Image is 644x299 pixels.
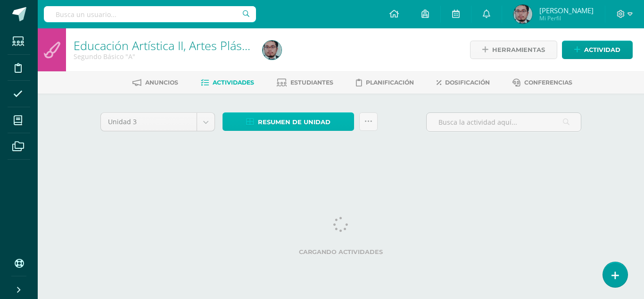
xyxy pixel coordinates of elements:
h1: Educación Artística II, Artes Plásticas [74,39,251,52]
span: Resumen de unidad [258,113,330,131]
a: Resumen de unidad [223,112,354,131]
a: Unidad 3 [101,113,215,131]
span: Actividades [213,79,254,86]
a: Anuncios [132,75,178,90]
a: Actividad [562,41,633,59]
span: Planificación [366,79,414,86]
span: Anuncios [145,79,178,86]
span: Conferencias [524,79,572,86]
span: Actividad [584,41,620,59]
a: Herramientas [470,41,557,59]
span: Estudiantes [290,79,333,86]
a: Actividades [201,75,254,90]
a: Planificación [356,75,414,90]
img: c79a8ee83a32926c67f9bb364e6b58c4.png [263,41,281,60]
a: Educación Artística II, Artes Plásticas [74,37,266,53]
a: Dosificación [437,75,490,90]
img: c79a8ee83a32926c67f9bb364e6b58c4.png [513,5,532,24]
input: Busca un usuario... [44,6,256,22]
input: Busca la actividad aquí... [427,113,581,131]
label: Cargando actividades [100,248,581,256]
span: Herramientas [492,41,545,59]
span: Unidad 3 [108,113,190,131]
span: [PERSON_NAME] [539,6,594,15]
a: Conferencias [512,75,572,90]
span: Mi Perfil [539,14,594,22]
a: Estudiantes [277,75,333,90]
div: Segundo Básico 'A' [74,52,251,61]
span: Dosificación [445,79,490,86]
